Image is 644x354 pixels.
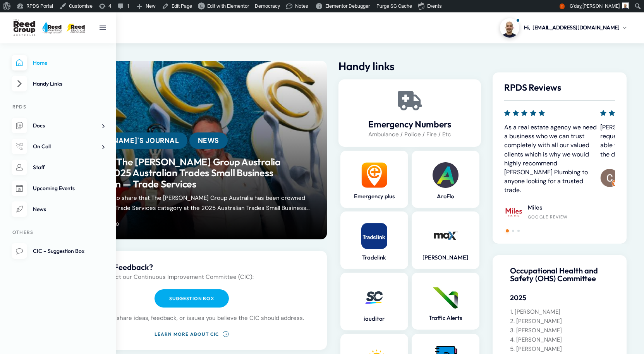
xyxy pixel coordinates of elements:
[344,254,404,261] a: Tradelink
[510,267,609,282] h4: Occupational Health and Safety (OHS) Committee
[12,19,89,37] img: RPDS Portal
[12,139,105,155] a: On Call
[74,313,309,323] p: Here you can share ideas, feedback, or issues you believe the CIC should address.
[12,201,105,217] a: News
[99,262,153,272] span: Got Feedback?
[155,330,229,338] a: Learn more about CIC
[416,314,476,322] a: Traffic Alerts
[416,254,476,261] a: [PERSON_NAME]
[338,61,481,72] h2: Handy links
[346,119,473,130] a: Emergency Numbers
[500,18,627,38] a: Profile picture of Cristian CHi,[EMAIL_ADDRESS][DOMAIN_NAME]
[33,122,45,129] span: Docs
[416,192,476,200] a: AroFlo
[12,160,105,175] a: Staff
[189,132,228,149] a: News
[560,3,565,9] span: !
[510,307,609,354] p: 1. [PERSON_NAME] 2. [PERSON_NAME] 3. [PERSON_NAME] 4. [PERSON_NAME] 5. [PERSON_NAME]
[532,24,619,32] span: [EMAIL_ADDRESS][DOMAIN_NAME]
[524,24,530,32] span: Hi,
[582,3,620,9] span: [PERSON_NAME]
[155,289,229,308] a: Suggestion box
[528,204,568,212] h4: Miles
[76,156,307,190] a: We Won! The [PERSON_NAME] Group Australia named 2025 Australian Trades Small Business Champion — ...
[346,130,473,139] p: Ambulance / Police / Fire / Etc
[99,272,309,282] p: Contact our Continuous Improvement Committee (CIC):
[344,315,404,323] a: iauditor
[500,18,519,38] img: Profile picture of Cristian C
[528,214,568,220] div: Google Review
[510,293,609,302] h5: 2025
[12,180,105,196] a: Upcoming Events
[12,55,105,71] a: Home
[33,185,75,192] span: Upcoming Events
[344,192,404,200] a: Emergency plus
[207,3,249,9] span: Edit with Elementor
[109,221,124,228] a: 0
[68,132,187,149] a: [PERSON_NAME]'s Journal
[33,143,51,150] span: On Call
[155,331,219,337] span: Learn more about CIC
[169,296,214,301] span: Suggestion box
[600,169,619,187] img: Chao Ping Huang
[400,91,419,110] a: Emergency Numbers
[512,230,514,232] span: Go to slide 2
[33,206,46,213] span: News
[12,76,105,92] a: Handy Links
[33,59,47,66] span: Home
[33,164,45,171] span: Staff
[33,247,84,254] span: CIC – Suggestion Box
[504,123,600,195] p: As a real estate agency we need a business who we can trust completely with all our valued client...
[506,229,509,232] span: Go to slide 1
[517,230,520,232] span: Go to slide 3
[504,82,561,93] span: RPDS Reviews
[12,243,105,259] a: CIC – Suggestion Box
[504,203,523,221] img: Miles
[116,221,119,227] span: 0
[12,118,105,134] a: Docs
[33,80,62,87] span: Handy Links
